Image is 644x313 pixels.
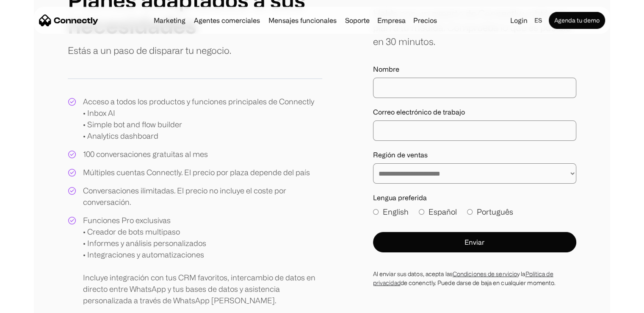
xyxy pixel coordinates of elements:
div: Acceso a todos los productos y funciones principales de Connectly • Inbox AI • Simple bot and flo... [83,96,314,142]
label: Correo electrónico de trabajo [373,108,576,116]
div: Múltiples cuentas Connectly. El precio por plaza depende del país [83,167,310,178]
aside: Language selected: Español [8,297,51,310]
a: Precios [410,17,440,24]
a: Condiciones de servicio [453,271,517,277]
label: Español [419,206,457,218]
a: Agenda tu demo [549,12,605,29]
div: Al enviar sus datos, acepta las y la de conenctly. Puede darse de baja en cualquier momento. [373,269,576,287]
a: Política de privacidad [373,271,553,286]
input: Português [467,209,473,215]
p: Estás a un paso de disparar tu negocio. [68,43,231,57]
a: home [39,14,98,27]
label: Português [467,206,513,218]
button: Enviar [373,232,576,252]
label: Región de ventas [373,151,576,159]
input: Español [419,209,424,215]
label: Nombre [373,65,576,73]
label: English [373,206,409,218]
div: Empresa [375,14,408,26]
div: 100 conversaciones gratuitas al mes [83,148,208,160]
a: Marketing [150,17,189,24]
input: English [373,209,379,215]
div: es [531,14,547,26]
a: Soporte [342,17,373,24]
a: Mensajes funcionales [265,17,340,24]
div: Empresa [377,14,406,26]
a: Agentes comerciales [191,17,263,24]
div: es [534,14,542,26]
a: Login [507,14,531,26]
ul: Language list [17,298,51,310]
div: Funciones Pro exclusivas • Creador de bots multipaso • Informes y análisis personalizados • Integ... [83,215,322,306]
div: Conversaciones ilimitadas. El precio no incluye el coste por conversación. [83,185,322,208]
label: Lengua preferida [373,194,576,202]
